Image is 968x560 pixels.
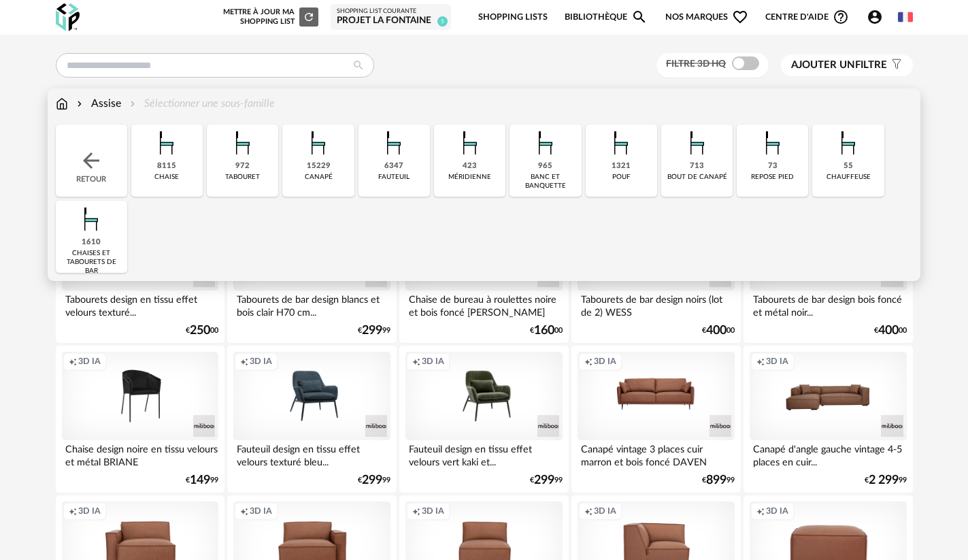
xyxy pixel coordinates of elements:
[399,346,568,493] a: Creation icon 3D IA Fauteuil design en tissu effet velours vert kaki et... €29999
[412,356,420,367] span: Creation icon
[412,506,420,516] span: Creation icon
[844,161,853,171] div: 55
[666,59,726,69] span: Filtre 3D HQ
[240,506,248,516] span: Creation icon
[148,125,185,161] img: Assise.png
[233,440,390,467] div: Fauteuil design en tissu effet velours texturé bleu...
[62,291,218,318] div: Tabourets design en tissu effet velours texturé...
[337,7,445,16] div: Shopping List courante
[612,173,631,182] div: pouf
[362,476,382,485] span: 299
[437,16,448,27] span: 5
[744,346,912,493] a: Creation icon 3D IA Canapé d'angle gauche vintage 4-5 places en cuir... €2 29999
[751,173,794,182] div: repose pied
[791,60,855,70] span: Ajouter un
[405,291,562,318] div: Chaise de bureau à roulettes noire et bois foncé [PERSON_NAME]
[565,1,648,33] a: BibliothèqueMagnify icon
[833,9,849,25] span: Help Circle Outline icon
[750,291,906,318] div: Tabourets de bar design bois foncé et métal noir...
[584,506,593,516] span: Creation icon
[578,291,734,318] div: Tabourets de bar design noirs (lot de 2) WESS
[56,125,127,197] div: Retour
[303,13,315,20] span: Refresh icon
[830,125,867,161] img: Assise.png
[358,476,390,485] div: € 99
[240,356,248,367] span: Creation icon
[224,125,261,161] img: Assise.png
[765,9,849,25] span: Centre d'aideHelp Circle Outline icon
[422,506,444,516] span: 3D IA
[702,476,735,485] div: € 99
[79,148,103,173] img: svg+xml;base64,PHN2ZyB3aWR0aD0iMjQiIGhlaWdodD0iMjQiIHZpZXdCb3g9IjAgMCAyNCAyNCIgZmlsbD0ibm9uZSIgeG...
[878,326,899,335] span: 400
[534,476,554,485] span: 299
[706,476,727,485] span: 899
[887,59,903,72] span: Filter icon
[603,125,639,161] img: Assise.png
[227,346,396,493] a: Creation icon 3D IA Fauteuil design en tissu effet velours texturé bleu... €29999
[186,476,218,485] div: € 99
[478,1,548,33] a: Shopping Lists
[78,506,101,516] span: 3D IA
[690,161,704,171] div: 713
[530,476,563,485] div: € 99
[538,161,552,171] div: 965
[337,7,445,27] a: Shopping List courante PROJET LA FONTAINE 5
[665,1,748,33] span: Nos marques
[732,9,748,25] span: Heart Outline icon
[530,326,563,335] div: € 00
[756,506,765,516] span: Creation icon
[463,161,477,171] div: 423
[190,326,210,335] span: 250
[69,506,77,516] span: Creation icon
[766,506,788,516] span: 3D IA
[307,161,331,171] div: 15229
[768,161,778,171] div: 73
[750,440,906,467] div: Canapé d'angle gauche vintage 4-5 places en cuir...
[73,201,110,237] img: Assise.png
[827,173,871,182] div: chauffeuse
[874,326,907,335] div: € 00
[706,326,727,335] span: 400
[612,161,631,171] div: 1321
[69,356,77,367] span: Creation icon
[375,125,412,161] img: Assise.png
[766,356,788,367] span: 3D IA
[869,476,899,485] span: 2 299
[78,356,101,367] span: 3D IA
[56,96,68,112] img: svg+xml;base64,PHN2ZyB3aWR0aD0iMTYiIGhlaWdodD0iMTciIHZpZXdCb3g9IjAgMCAxNiAxNyIgZmlsbD0ibm9uZSIgeG...
[781,54,913,76] button: Ajouter unfiltre Filter icon
[235,161,250,171] div: 972
[62,440,218,467] div: Chaise design noire en tissu velours et métal BRIANE
[60,249,123,276] div: chaises et tabourets de bar
[754,125,791,161] img: Assise.png
[250,506,272,516] span: 3D IA
[378,173,410,182] div: fauteuil
[702,326,735,335] div: € 00
[358,326,390,335] div: € 99
[756,356,765,367] span: Creation icon
[250,356,272,367] span: 3D IA
[154,173,179,182] div: chaise
[225,173,260,182] div: tabouret
[220,7,318,27] div: Mettre à jour ma Shopping List
[514,173,577,191] div: banc et banquette
[186,326,218,335] div: € 00
[422,356,444,367] span: 3D IA
[300,125,337,161] img: Assise.png
[384,161,403,171] div: 6347
[448,173,491,182] div: méridienne
[631,9,648,25] span: Magnify icon
[405,440,562,467] div: Fauteuil design en tissu effet velours vert kaki et...
[305,173,333,182] div: canapé
[190,476,210,485] span: 149
[865,476,907,485] div: € 99
[74,96,121,112] div: Assise
[233,291,390,318] div: Tabourets de bar design blancs et bois clair H70 cm...
[867,9,883,25] span: Account Circle icon
[337,15,445,27] div: PROJET LA FONTAINE
[82,237,101,248] div: 1610
[594,356,616,367] span: 3D IA
[56,3,80,31] img: OXP
[584,356,593,367] span: Creation icon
